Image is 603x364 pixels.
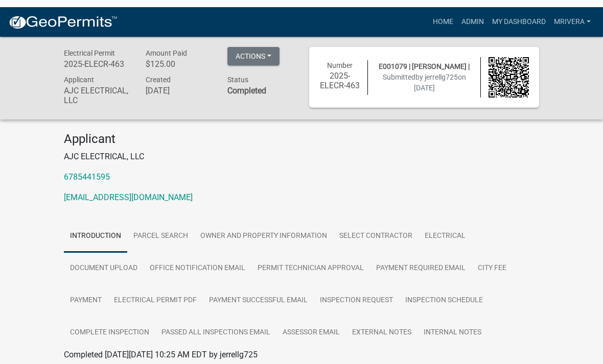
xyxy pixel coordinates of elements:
p: AJC ELECTRICAL, LLC [64,143,539,156]
button: Actions [227,40,280,58]
a: Document Upload [64,245,144,278]
a: Internal Notes [418,309,488,342]
a: Assessor Email [276,309,346,342]
a: Permit Technician Approval [251,245,370,278]
a: Select contractor [333,213,419,246]
a: Payment [64,277,108,310]
h6: $125.00 [146,52,212,62]
a: Parcel search [127,213,194,246]
a: Owner and Property Information [194,213,333,246]
a: Electrical [419,213,472,246]
h6: AJC ELECTRICAL, LLC [64,79,130,98]
span: Number [327,54,353,62]
a: My Dashboard [488,5,550,25]
a: Introduction [64,213,127,246]
span: E001079 | [PERSON_NAME] | [379,55,470,63]
a: [EMAIL_ADDRESS][DOMAIN_NAME] [64,185,193,195]
span: Created [146,68,171,77]
a: Admin [457,5,488,25]
a: Home [429,5,457,25]
a: mrivera [550,5,595,25]
span: Submitted on [DATE] [383,66,466,85]
a: External Notes [346,309,418,342]
strong: Completed [227,79,266,88]
a: Inspection Request [314,277,399,310]
span: by jerrellg725 [415,66,458,74]
a: 6785441595 [64,165,110,175]
span: Applicant [64,68,94,77]
a: Passed All Inspections Email [155,309,276,342]
h6: 2025-ELECR-463 [64,52,130,62]
a: Office Notification Email [144,245,251,278]
span: Electrical Permit [64,42,115,50]
a: Complete Inspection [64,309,155,342]
h4: Applicant [64,125,539,139]
h6: [DATE] [146,79,212,88]
span: Completed [DATE][DATE] 10:25 AM EDT by jerrellg725 [64,343,258,352]
h6: 2025-ELECR-463 [319,64,360,83]
a: Electrical Permit PDF [108,277,203,310]
img: QR code [489,50,529,90]
span: Status [227,68,248,77]
a: City Fee [472,245,513,278]
a: Payment Successful Email [203,277,314,310]
span: Amount Paid [146,42,187,50]
a: Payment Required Email [370,245,472,278]
a: Inspection Schedule [399,277,489,310]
